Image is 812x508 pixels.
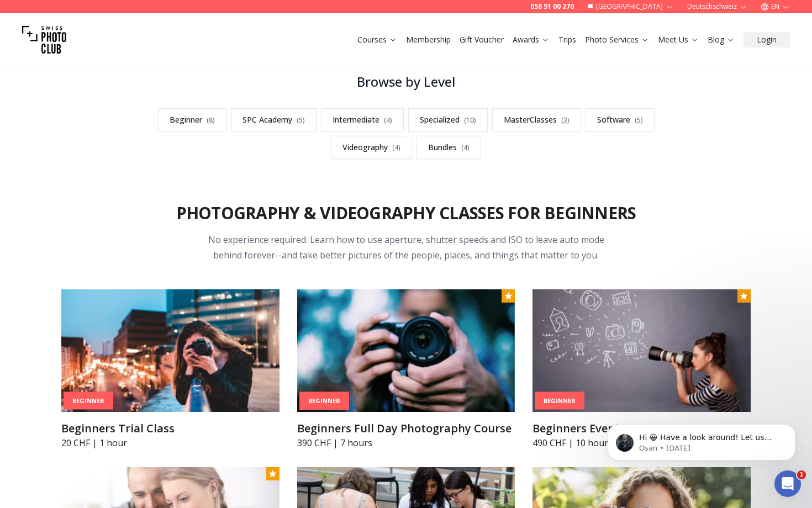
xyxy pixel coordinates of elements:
[384,115,392,125] span: ( 4 )
[231,108,317,131] a: SPC Academy(5)
[297,421,515,436] h3: Beginners Full Day Photography Course
[532,421,751,436] h3: Beginners Evening Course
[774,470,801,497] iframe: Intercom live chat
[416,136,481,159] a: Bundles(4)
[299,392,349,410] div: Beginner
[455,32,508,47] button: Gift Voucher
[461,143,470,152] span: ( 4 )
[61,289,280,449] a: Beginners Trial ClassBeginnerBeginners Trial Class20 CHF | 1 hour
[460,34,504,45] a: Gift Voucher
[61,421,280,436] h3: Beginners Trial Class
[708,34,735,45] a: Blog
[321,108,404,131] a: Intermediate(4)
[176,203,636,223] h2: Photography & Videography Classes for Beginners
[158,108,226,131] a: Beginner(8)
[61,289,280,412] img: Beginners Trial Class
[357,34,397,45] a: Courses
[408,108,488,131] a: Specialized(10)
[703,32,739,47] button: Blog
[586,108,655,131] a: Software(5)
[508,32,554,47] button: Awards
[635,115,643,125] span: ( 5 )
[744,32,790,47] button: Login
[132,73,680,91] h3: Browse by Level
[535,391,584,410] div: Beginner
[353,32,402,47] button: Courses
[392,143,400,152] span: ( 4 )
[406,34,451,45] a: Membership
[297,289,515,412] img: Beginners Full Day Photography Course
[653,32,703,47] button: Meet Us
[297,115,305,125] span: ( 5 )
[207,115,215,125] span: ( 8 )
[64,391,113,410] div: Beginner
[658,34,699,45] a: Meet Us
[561,115,570,125] span: ( 3 )
[464,115,476,125] span: ( 10 )
[402,32,455,47] button: Membership
[581,32,653,47] button: Photo Services
[585,34,649,45] a: Photo Services
[208,234,604,261] span: No experience required. Learn how to use aperture, shutter speeds and ISO to leave auto mode behi...
[797,470,806,479] span: 1
[554,32,581,47] button: Trips
[22,18,66,62] img: Swiss photo club
[297,436,515,449] p: 390 CHF | 7 hours
[530,2,574,11] a: 058 51 00 270
[558,34,576,45] a: Trips
[532,289,751,412] img: Beginners Evening Course
[532,436,751,449] p: 490 CHF | 10 hours
[513,34,550,45] a: Awards
[532,289,751,449] a: Beginners Evening CourseBeginnerBeginners Evening Course490 CHF | 10 hours
[61,436,280,449] p: 20 CHF | 1 hour
[331,136,412,159] a: Videography(4)
[591,401,812,478] iframe: Intercom notifications message
[492,108,581,131] a: MasterClasses(3)
[297,289,515,449] a: Beginners Full Day Photography CourseBeginnerBeginners Full Day Photography Course390 CHF | 7 hours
